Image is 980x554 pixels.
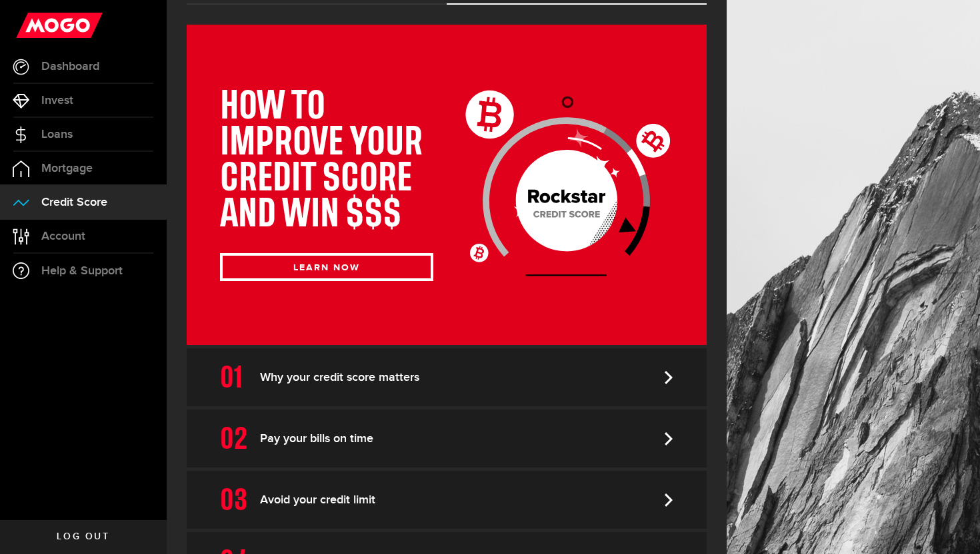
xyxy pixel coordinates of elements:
span: Mortgage [41,162,93,174]
span: Invest [41,95,73,107]
a: Why your credit score matters [187,348,707,406]
a: Avoid your credit limit [187,471,707,529]
h1: HOW TO IMPROVE YOUR CREDIT SCORE AND WIN $$$ [220,89,433,233]
button: LEARN NOW [220,253,433,281]
span: Account [41,230,85,242]
a: Pay your bills on time [187,410,707,467]
button: Open LiveChat chat widget [11,5,51,45]
span: Credit Score [41,196,107,208]
span: Log out [57,532,109,541]
span: Dashboard [41,61,99,73]
span: Loans [41,129,73,140]
span: Help & Support [41,265,123,277]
